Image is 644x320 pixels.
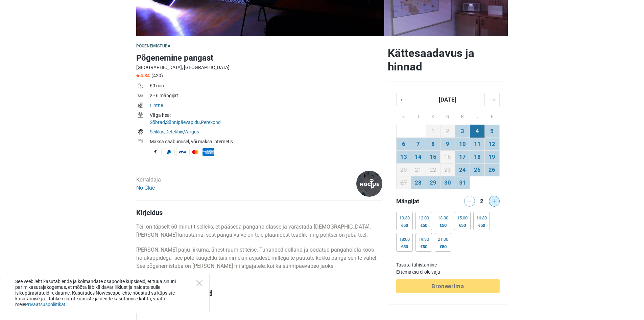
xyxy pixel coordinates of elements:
[136,223,382,239] p: Teil on täpselt 60 minutit selleks, et pääseda pangahoidlasse ja varastada [DEMOGRAPHIC_DATA]. [P...
[419,223,429,228] div: €50
[396,137,411,150] td: 6
[136,246,382,270] p: [PERSON_NAME] palju liikuma, ühest ruumist teise. Tuhanded dollarid ja oodatud pangahoidla koos h...
[426,176,440,189] td: 29
[163,148,175,156] span: PayPal
[470,137,485,150] td: 11
[426,163,440,176] td: 22
[356,171,382,197] img: a5e0ff62be0b0845l.png
[455,106,470,125] th: R
[393,196,448,207] div: Mängijat
[455,137,470,150] td: 10
[136,64,382,71] div: [GEOGRAPHIC_DATA], [GEOGRAPHIC_DATA]
[440,106,455,125] th: N
[440,176,455,189] td: 30
[136,44,171,48] span: Põgenemistuba
[201,120,221,125] a: Perekond
[411,176,426,189] td: 28
[151,73,163,78] span: (420)
[411,163,426,176] td: 21
[396,269,500,276] td: Ettemaksu ei ole vaja
[419,237,429,242] div: 19:30
[396,150,411,163] td: 13
[136,209,382,217] h4: Kirjeldus
[478,196,486,205] div: 2
[438,215,448,221] div: 13:30
[396,176,411,189] td: 27
[184,129,199,134] a: Vargus
[189,148,201,156] span: MasterCard
[150,120,165,125] a: Sõbrad
[438,223,448,228] div: €50
[150,111,382,128] td: , ,
[484,106,499,125] th: P
[150,112,382,119] div: Väga hea:
[470,125,485,137] td: 4
[476,223,487,228] div: €50
[440,125,455,137] td: 2
[411,106,426,125] th: T
[150,128,382,137] td: , ,
[150,103,163,108] a: Lihtne
[438,244,448,250] div: €50
[426,137,440,150] td: 8
[457,215,468,221] div: 15:00
[7,273,210,313] div: See veebileht kasutab enda ja kolmandate osapoolte küpsiseid, et tuua sinuni parim kasutajakogemu...
[399,223,410,228] div: €50
[202,148,214,156] span: American Express
[176,148,188,156] span: Visa
[484,125,499,137] td: 5
[196,280,202,286] button: Close
[396,163,411,176] td: 20
[399,244,410,250] div: €50
[396,261,500,269] td: Tasuta tühistamine
[426,106,440,125] th: K
[419,215,429,221] div: 12:00
[440,137,455,150] td: 9
[399,237,410,242] div: 18:00
[411,150,426,163] td: 14
[136,52,382,64] h1: Põgenemine pangast
[438,237,448,242] div: 21:00
[457,223,468,228] div: €50
[426,150,440,163] td: 15
[136,176,161,192] div: Korraldaja
[476,215,487,221] div: 16:30
[484,150,499,163] td: 19
[150,82,382,91] td: 60 min
[136,73,150,78] span: 4.84
[165,129,183,134] a: Detektiiv
[25,302,66,307] a: Privaatsuspoliitikat
[484,93,499,106] th: →
[150,129,164,134] a: Seiklus
[484,137,499,150] td: 12
[470,106,485,125] th: L
[455,150,470,163] td: 17
[411,137,426,150] td: 7
[396,106,411,125] th: E
[150,91,382,101] td: 2 - 6 mängijat
[470,150,485,163] td: 18
[136,74,140,77] img: Star
[396,93,411,106] th: ←
[419,244,429,250] div: €50
[440,150,455,163] td: 16
[136,287,382,310] h2: Mängijate hinnangud
[470,163,485,176] td: 25
[484,163,499,176] td: 26
[455,125,470,137] td: 3
[440,163,455,176] td: 23
[455,163,470,176] td: 24
[399,215,410,221] div: 10:30
[411,93,485,106] th: [DATE]
[166,120,200,125] a: Sünnipäevapidu
[388,46,508,73] h2: Kättesaadavus ja hinnad
[150,138,382,145] div: Maksa saabumisel, või maksa internetis
[455,176,470,189] td: 31
[136,185,155,191] a: No Clue
[426,125,440,137] td: 1
[150,148,162,156] span: Sularaha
